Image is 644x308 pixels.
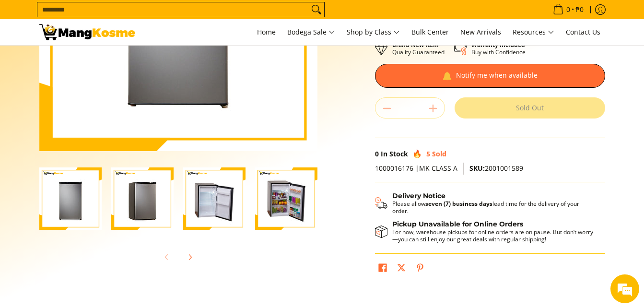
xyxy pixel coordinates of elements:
[179,247,200,268] button: Next
[392,41,445,56] p: Quality Guaranteed
[469,164,523,173] span: 2001001589
[111,167,174,230] img: Kelvinator 4 Cu.Ft. Standard manual Defrost Personal Refrigerator, Silver Black, KPR122MN-R (Clas...
[456,19,506,45] a: New Arrivals
[565,6,572,13] span: 0
[508,19,559,45] a: Resources
[561,19,605,45] a: Contact Us
[411,27,449,36] span: Bulk Center
[39,24,135,40] img: Kelvinator 4 Cu.Ft. Standard manual Defrost Personal Refrigerator, Sil | Mang Kosme
[375,192,596,215] button: Shipping & Delivery
[460,27,501,36] span: New Arrivals
[574,6,585,13] span: ₱0
[347,26,400,38] span: Shop by Class
[39,167,102,230] img: Kelvinator 4 Cu.Ft. Standard manual Defrost Personal Refrigerator, Silver Black, KPR122MN-R (Clas...
[392,191,445,200] strong: Delivery Notice
[376,261,389,277] a: Share on Facebook
[375,149,379,158] span: 0
[183,167,246,230] img: Kelvinator 4 Cu.Ft. Standard manual Defrost Personal Refrigerator, Silver Black, KPR122MN-R (Clas...
[257,27,276,36] span: Home
[392,200,596,214] p: Please allow lead time for the delivery of your order.
[425,200,492,208] strong: seven (7) business days
[342,19,405,45] a: Shop by Class
[255,167,317,230] img: Kelvinator 4 Cu.Ft. Standard manual Defrost Personal Refrigerator, Silver Black, KPR122MN-R (Clas...
[145,19,605,45] nav: Main Menu
[287,26,335,38] span: Bodega Sale
[426,149,430,158] span: 5
[407,19,454,45] a: Bulk Center
[282,19,340,45] a: Bodega Sale
[252,19,281,45] a: Home
[392,228,596,243] p: For now, warehouse pickups for online orders are on pause. But don’t worry—you can still enjoy ou...
[392,220,523,228] strong: Pickup Unavailable for Online Orders
[309,2,324,17] button: Search
[432,149,446,158] span: Sold
[413,261,427,277] a: Pin on Pinterest
[395,261,408,277] a: Post on X
[469,164,485,173] span: SKU:
[471,41,526,56] p: Buy with Confidence
[381,149,408,158] span: In Stock
[375,164,457,173] span: 1000016176 |MK CLASS A
[513,26,554,38] span: Resources
[550,4,586,15] span: •
[566,27,600,36] span: Contact Us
